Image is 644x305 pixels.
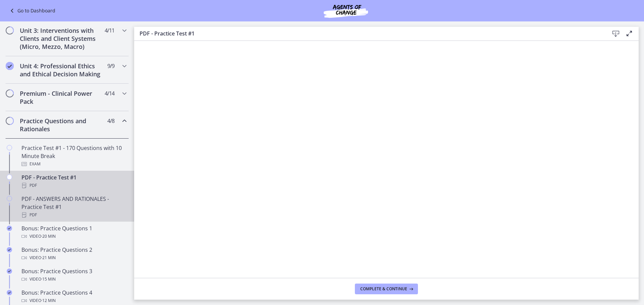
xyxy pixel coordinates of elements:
[8,7,55,15] a: Go to Dashboard
[21,289,126,305] div: Bonus: Practice Questions 4
[20,89,102,105] h2: Premium - Clinical Power Pack
[21,195,126,219] div: PDF - ANSWERS AND RATIONALES - Practice Test #1
[21,160,126,168] div: Exam
[105,89,114,97] span: 4 / 14
[107,62,114,70] span: 9 / 9
[41,232,56,240] span: · 20 min
[21,246,126,262] div: Bonus: Practice Questions 2
[20,117,102,133] h2: Practice Questions and Rationales
[107,117,114,125] span: 4 / 8
[21,181,126,189] div: PDF
[21,224,126,240] div: Bonus: Practice Questions 1
[41,297,56,305] span: · 12 min
[20,26,102,51] h2: Unit 3: Interventions with Clients and Client Systems (Micro, Mezzo, Macro)
[21,297,126,305] div: Video
[21,232,126,240] div: Video
[21,144,126,168] div: Practice Test #1 - 170 Questions with 10 Minute Break
[41,254,56,262] span: · 21 min
[7,290,12,295] i: Completed
[360,286,407,292] span: Complete & continue
[20,62,102,78] h2: Unit 4: Professional Ethics and Ethical Decision Making
[140,29,598,37] h3: PDF - Practice Test #1
[21,173,126,189] div: PDF - Practice Test #1
[7,269,12,274] i: Completed
[21,275,126,283] div: Video
[21,267,126,283] div: Bonus: Practice Questions 3
[41,275,56,283] span: · 15 min
[21,254,126,262] div: Video
[355,284,418,294] button: Complete & continue
[7,226,12,231] i: Completed
[105,26,114,34] span: 4 / 11
[7,247,12,252] i: Completed
[6,62,14,70] i: Completed
[21,211,126,219] div: PDF
[306,3,386,19] img: Agents of Change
